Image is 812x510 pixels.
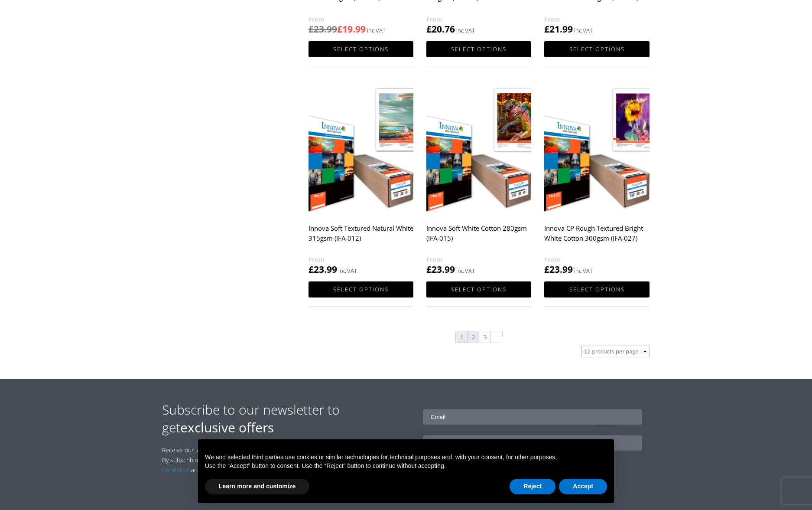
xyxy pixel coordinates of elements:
a: Innova Soft Textured Natural White 315gsm (IFA-012) £23.99 [309,83,413,276]
a: Innova CP Rough Textured Bright White Cotton 300gsm (IFA-027) £23.99 [544,83,649,276]
p: Use the “Accept” button to consent. Use the “Reject” button to continue without accepting. [205,462,607,471]
span: £ [544,263,549,275]
a: Select options for “JetMaster Paper Canvas Effect 165gsm (IFA-129)” [426,41,531,57]
a: Innova Soft White Cotton 280gsm (IFA-015) £23.99 [426,83,531,276]
span: £ [309,263,314,275]
h2: Innova Soft White Cotton 280gsm (IFA-015) [426,220,531,255]
img: Innova Soft White Cotton 280gsm (IFA-015) [426,83,531,214]
span: £ [337,23,342,35]
button: Learn more and customize [205,479,309,494]
bdi: 23.99 [426,263,455,275]
span: £ [426,23,432,35]
h2: Innova Soft Textured Natural White 315gsm (IFA-012) [309,220,413,255]
a: Select options for “Innova Soft White Cotton 280gsm (IFA-015)” [426,281,531,297]
span: £ [309,23,314,35]
button: Reject [510,479,555,494]
nav: Product Pagination [309,330,650,346]
a: Select options for “Innova Soft Textured Natural White 315gsm (IFA-012)” [309,281,413,297]
bdi: 21.99 [544,23,573,35]
span: Page 1 [456,331,467,343]
h2: Innova CP Rough Textured Bright White Cotton 300gsm (IFA-027) [544,220,649,255]
button: Accept [559,479,607,494]
bdi: 19.99 [337,23,366,35]
bdi: 23.99 [309,263,337,275]
a: Page 3 [479,331,490,343]
bdi: 23.99 [544,263,573,275]
a: Select options for “Innova CP Rough Textured Natural White 315gsm (IFA-013)” [309,41,413,57]
h2: Subscribe to our newsletter to get [162,401,406,436]
strong: exclusive offers [180,418,274,436]
p: We and selected third parties use cookies or similar technologies for technical purposes and, wit... [205,453,607,462]
img: Innova CP Rough Textured Bright White Cotton 300gsm (IFA-027) [544,83,649,214]
a: Select options for “Innova Decor Smooth Fine Art Double Sided 220gsm (IFA-025)” [544,41,649,57]
span: £ [544,23,549,35]
bdi: 20.76 [426,23,455,35]
a: Select options for “Innova CP Rough Textured Bright White Cotton 300gsm (IFA-027)” [544,281,649,297]
p: Receive our latest news and offers by subscribing [DATE]! By subscribing you agree to our and [162,445,322,475]
input: Email [423,409,643,425]
bdi: 23.99 [309,23,337,35]
a: Page 2 [468,331,479,343]
img: Innova Soft Textured Natural White 315gsm (IFA-012) [309,83,413,214]
span: £ [426,263,432,275]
